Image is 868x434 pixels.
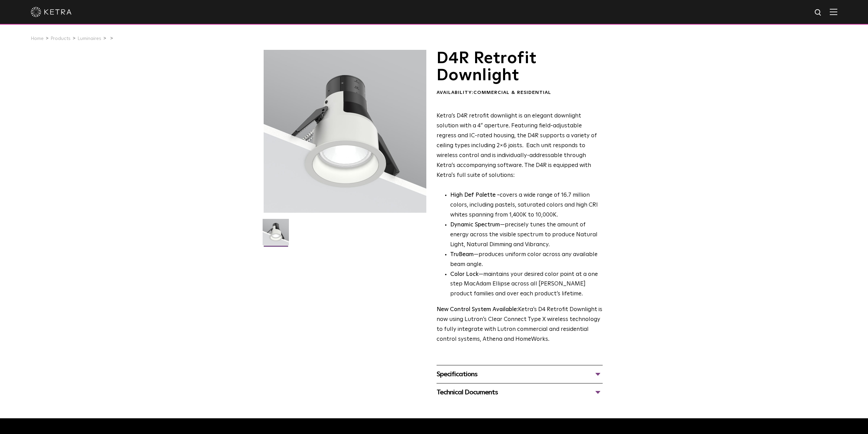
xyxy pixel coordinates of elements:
strong: Dynamic Spectrum [450,222,500,228]
strong: TruBeam [450,252,474,257]
p: covers a wide range of 16.7 million colors, including pastels, saturated colors and high CRI whit... [450,191,603,220]
strong: Color Lock [450,271,479,277]
li: —produces uniform color across any available beam angle. [450,250,603,270]
span: Commercial & Residential [473,90,551,95]
img: Hamburger%20Nav.svg [830,9,837,15]
div: Availability: [437,89,603,96]
div: Technical Documents [437,387,603,398]
img: ketra-logo-2019-white [31,7,72,17]
img: D4R Retrofit Downlight [263,219,289,250]
a: Luminaires [77,36,101,41]
img: search icon [814,9,823,17]
h1: D4R Retrofit Downlight [437,50,603,84]
div: Specifications [437,369,603,380]
li: —maintains your desired color point at a one step MacAdam Ellipse across all [PERSON_NAME] produc... [450,270,603,299]
a: Home [31,36,44,41]
strong: High Def Palette - [450,192,500,198]
a: Products [50,36,71,41]
p: Ketra’s D4R retrofit downlight is an elegant downlight solution with a 4” aperture. Featuring fie... [437,111,603,180]
li: —precisely tunes the amount of energy across the visible spectrum to produce Natural Light, Natur... [450,220,603,250]
strong: New Control System Available: [437,307,518,312]
p: Ketra’s D4 Retrofit Downlight is now using Lutron’s Clear Connect Type X wireless technology to f... [437,305,603,345]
